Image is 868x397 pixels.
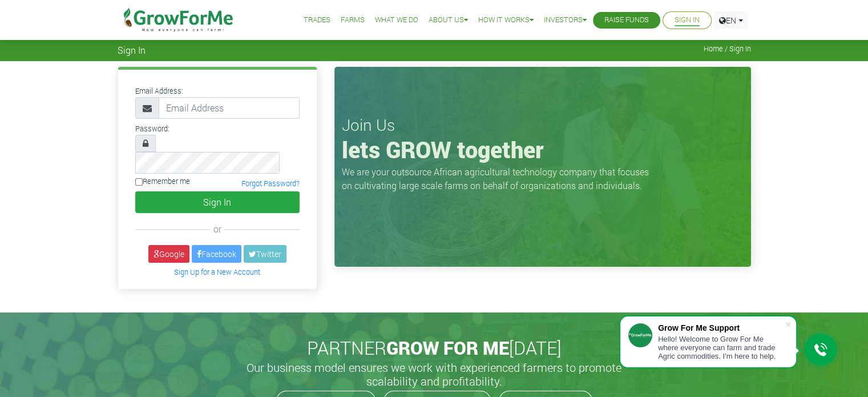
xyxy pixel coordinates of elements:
a: Trades [304,14,330,26]
input: Remember me [135,178,143,186]
span: Home / Sign In [704,45,751,53]
input: Email Address [159,97,300,119]
div: or [135,222,300,236]
label: Remember me [135,176,190,187]
a: How it Works [478,14,534,26]
span: Sign In [118,45,146,55]
h5: Our business model ensures we work with experienced farmers to promote scalability and profitabil... [235,360,634,388]
a: Forgot Password? [241,179,300,188]
a: EN [714,11,748,29]
div: Grow For Me Support [658,323,785,332]
h1: lets GROW together [342,136,744,163]
div: Hello! Welcome to Grow For Me where everyone can farm and trade Agric commodities. I'm here to help. [658,335,785,360]
a: Sign In [675,14,700,26]
a: About Us [429,14,468,26]
span: GROW FOR ME [386,335,509,360]
button: Sign In [135,191,300,213]
a: What We Do [375,14,418,26]
a: Investors [544,14,587,26]
label: Email Address: [135,86,183,97]
a: Farms [341,14,365,26]
a: Raise Funds [604,14,649,26]
a: Sign Up for a New Account [174,267,260,276]
h3: Join Us [342,115,744,135]
a: Google [148,245,189,263]
p: We are your outsource African agricultural technology company that focuses on cultivating large s... [342,165,656,193]
h2: PARTNER [DATE] [122,337,746,359]
label: Password: [135,123,169,134]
